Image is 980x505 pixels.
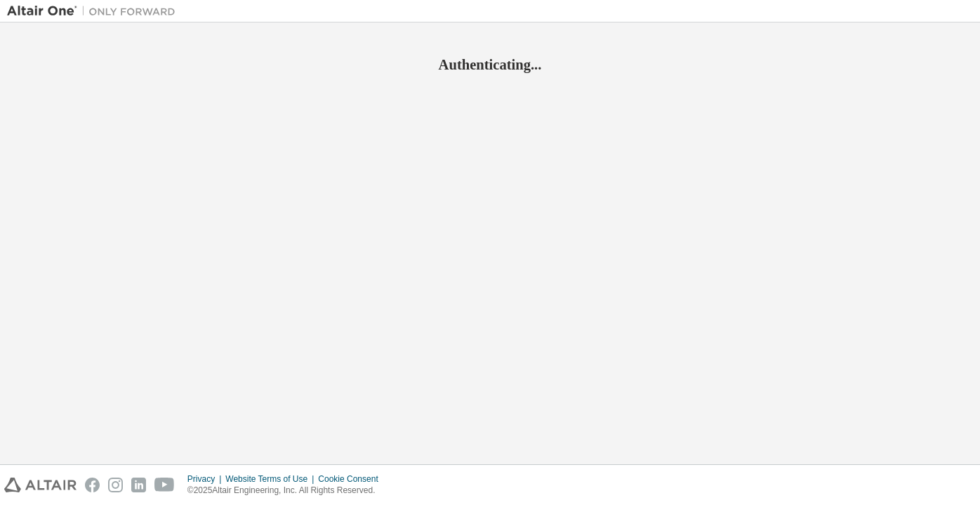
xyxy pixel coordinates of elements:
img: youtube.svg [154,478,175,492]
img: facebook.svg [85,478,100,492]
p: © 2025 Altair Engineering, Inc. All Rights Reserved. [187,485,387,497]
img: instagram.svg [108,478,123,492]
div: Privacy [187,473,225,485]
img: altair_logo.svg [4,478,77,492]
h2: Authenticating... [7,55,973,74]
img: linkedin.svg [131,478,146,492]
div: Cookie Consent [318,473,386,485]
img: Altair One [7,4,183,18]
div: Website Terms of Use [225,473,318,485]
